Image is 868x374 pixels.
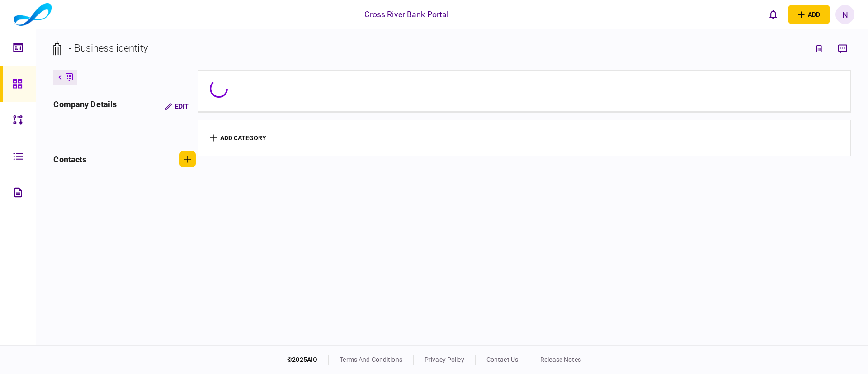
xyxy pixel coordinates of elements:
button: N [835,5,854,24]
a: privacy policy [425,356,464,363]
a: terms and conditions [340,356,402,363]
div: contacts [53,153,86,166]
div: company details [53,98,117,114]
button: link to underwriting page [811,41,827,57]
button: Edit [158,98,196,114]
a: release notes [540,356,581,363]
button: open adding identity options [788,5,830,24]
div: Cross River Bank Portal [364,9,448,20]
img: client company logo [14,3,52,26]
button: add category [210,134,266,142]
a: contact us [486,356,518,363]
div: © 2025 AIO [287,355,329,365]
div: - Business identity [69,41,148,56]
button: open notifications list [764,5,783,24]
